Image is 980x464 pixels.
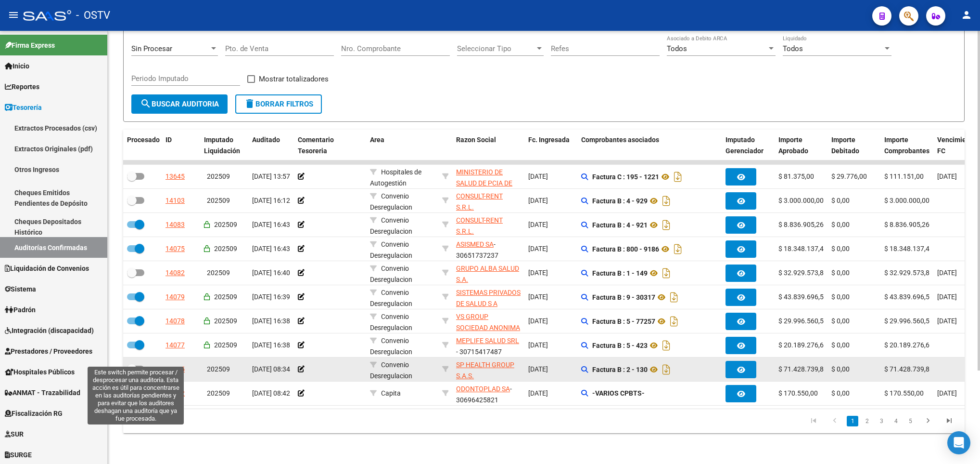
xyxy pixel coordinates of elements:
[660,193,673,209] i: Descargar documento
[165,243,185,254] div: 14075
[592,389,645,397] strong: -VARIOS CPBTS-
[456,337,519,345] span: MEPLIFE SALUD SRL
[214,221,237,228] span: 202509
[827,130,880,161] datatable-header-cell: Importe Debitado
[214,341,237,349] span: 202509
[940,416,958,426] a: go to last page
[370,313,412,331] span: Convenio Desregulacion
[831,221,850,228] span: $ 0,00
[937,269,957,277] span: [DATE]
[876,416,887,426] a: 3
[592,197,648,205] strong: Factura B : 4 - 929
[592,293,655,301] strong: Factura B : 9 - 30317
[660,338,673,353] i: Descargar documento
[207,197,230,204] span: 202509
[5,325,94,336] span: Integración (discapacidad)
[890,416,902,426] a: 4
[456,359,521,380] div: - 30715935933
[831,172,867,180] span: $ 29.776,00
[778,221,824,228] span: $ 8.836.905,26
[456,265,519,283] span: GRUPO ALBA SALUD S.A.
[672,241,684,257] i: Descargar documento
[831,389,850,397] span: $ 0,00
[200,130,248,161] datatable-header-cell: Imputado Liquidación
[778,365,827,373] span: $ 71.428.739,80
[860,413,874,429] li: page 2
[919,416,937,426] a: go to next page
[452,130,524,161] datatable-header-cell: Razon Social
[123,409,290,433] div: 2.268 total
[884,172,924,180] span: $ 111.151,00
[456,216,503,235] span: CONSULT-RENT S.R.L.
[165,195,185,206] div: 14103
[592,245,659,253] strong: Factura B : 800 - 9186
[592,221,648,229] strong: Factura B : 4 - 921
[592,269,648,277] strong: Factura B : 1 - 149
[884,389,924,397] span: $ 170.550,00
[456,289,521,307] span: SISTEMAS PRIVADOS DE SALUD S A
[778,245,827,252] span: $ 18.348.137,40
[204,136,240,155] span: Imputado Liquidación
[165,316,185,327] div: 14078
[165,292,185,303] div: 14079
[937,317,957,325] span: [DATE]
[581,136,659,144] span: Comprobantes asociados
[884,245,933,252] span: $ 18.348.137,40
[252,317,290,325] span: [DATE] 16:38
[5,40,55,51] span: Firma Express
[668,314,680,329] i: Descargar documento
[5,305,36,315] span: Padrón
[5,61,29,71] span: Inicio
[370,216,412,235] span: Convenio Desregulacion
[207,389,230,397] span: 202509
[831,245,850,252] span: $ 0,00
[131,44,172,53] span: Sin Procesar
[528,245,548,252] span: [DATE]
[366,130,438,161] datatable-header-cell: Area
[252,221,290,228] span: [DATE] 16:43
[903,413,917,429] li: page 5
[577,130,722,161] datatable-header-cell: Comprobantes asociados
[937,172,957,180] span: [DATE]
[456,385,510,393] span: ODONTOPLAD SA
[252,172,290,180] span: [DATE] 13:57
[783,44,803,53] span: Todos
[456,136,496,144] span: Razon Social
[5,284,36,294] span: Sistema
[165,388,185,399] div: 14002
[165,136,172,144] span: ID
[248,130,294,161] datatable-header-cell: Auditado
[524,130,577,161] datatable-header-cell: Fc. Ingresada
[370,337,412,356] span: Convenio Desregulacion
[592,342,648,349] strong: Factura B : 5 - 423
[528,221,548,228] span: [DATE]
[778,389,818,397] span: $ 170.550,00
[370,136,384,144] span: Area
[528,269,548,277] span: [DATE]
[5,429,24,439] span: SUR
[162,130,200,161] datatable-header-cell: ID
[937,136,976,155] span: Vencimiento FC
[831,136,859,155] span: Importe Debitado
[259,73,329,85] span: Mostrar totalizadores
[456,239,521,259] div: - 30651737237
[778,293,827,301] span: $ 43.839.696,50
[165,340,185,351] div: 14077
[778,197,824,204] span: $ 3.000.000,00
[140,100,219,108] span: Buscar Auditoria
[456,263,521,283] div: - 30718039734
[884,317,933,325] span: $ 29.996.560,55
[252,365,290,373] span: [DATE] 08:34
[140,98,152,109] mat-icon: search
[528,365,548,373] span: [DATE]
[847,416,858,426] a: 1
[528,317,548,325] span: [DATE]
[456,215,521,235] div: - 30710542372
[127,136,160,144] span: Procesado
[889,413,903,429] li: page 4
[831,197,850,204] span: $ 0,00
[252,269,290,277] span: [DATE] 16:40
[456,384,521,404] div: - 30696425821
[592,318,655,325] strong: Factura B : 5 - 77257
[456,311,521,331] div: - 30709718165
